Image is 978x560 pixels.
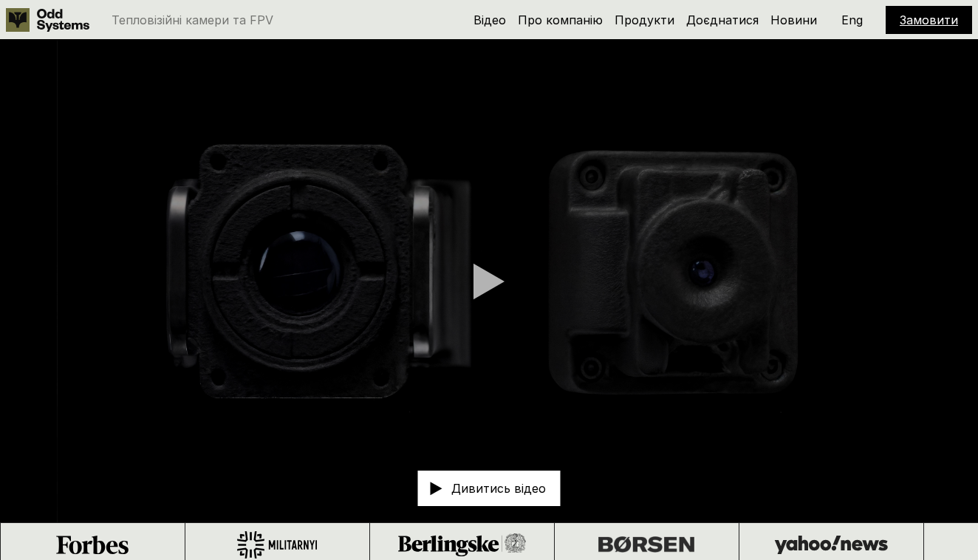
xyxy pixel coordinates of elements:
p: Eng [841,14,863,26]
a: Новини [770,13,817,27]
a: Замовити [900,13,958,27]
a: Про компанію [518,13,603,27]
a: Доєднатися [686,13,759,27]
a: Відео [473,13,506,27]
p: Дивитись відео [451,482,546,494]
a: Продукти [615,13,674,27]
p: Тепловізійні камери та FPV [112,14,273,26]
